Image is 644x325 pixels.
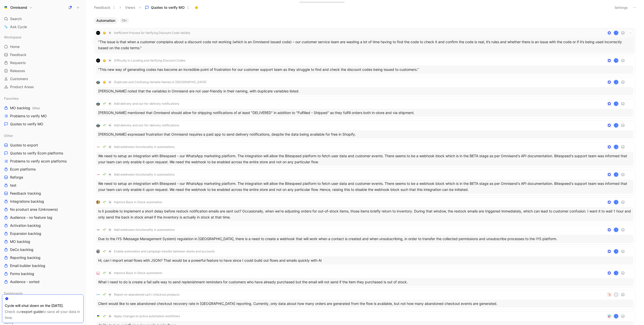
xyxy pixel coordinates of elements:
[94,268,635,288] a: logo🌱Improve Back in Stock automationKWhat I need to do is create a fail safe way to send repleni...
[2,83,84,91] a: Product Areas
[114,271,162,275] span: Improve Back in Stock automation
[2,51,84,59] a: Feedback
[96,109,633,117] div: [PERSON_NAME] mentioned that Omnisend should allow for shipping notifications of at least "DELIVE...
[614,145,618,149] div: K
[10,68,25,73] span: Releases
[10,76,28,81] span: Customers
[101,30,192,36] button: 🤔Inefficient Process for Verifying Discount Code Validity
[94,142,635,168] a: logo🌱Add webhooks functionality in automationsKWe need to setup an integration with Bitespeed - o...
[96,87,633,95] div: [PERSON_NAME] noted that the variables in Omnisend are not user-friendly in their naming, with du...
[101,144,176,150] button: 🌱Add webhooks functionality in automations
[2,120,84,128] a: Quotes to verify MO
[94,197,635,223] a: logo🌱Improve Back in Stock automationKIs it possible to implement a short delay before restock no...
[2,166,84,173] a: Ecom platforms
[4,133,13,138] span: Other
[10,143,38,148] span: Quotes to export
[614,200,618,204] div: K
[10,52,26,57] span: Feedback
[96,80,100,84] img: logo
[22,309,43,314] a: export guide
[101,101,181,107] button: 🌱Add delivery and out-for-delivery notifications
[10,199,44,204] span: Integrations backlog
[2,141,84,149] a: Quotes to export
[151,5,185,10] span: Quotes to verify MO
[5,303,81,309] div: Cycle will shut down on the [DATE].
[2,262,84,269] a: Email builder backlog
[10,114,47,119] span: Problems to verify MO
[10,24,27,30] span: Ask Cycle
[103,145,106,148] img: 🌱
[114,123,179,127] span: Add delivery and out-for-delivery notifications
[114,200,162,204] span: Improve Back in Stock automation
[2,23,84,31] a: Ask Cycle
[2,132,84,139] div: Other
[103,272,106,275] img: 🌱
[94,290,635,309] a: logo🌱Report on abandoned cart / checkout productsDClient would like to see abandoned checkout rec...
[2,59,84,67] a: Requests
[96,38,633,52] div: "The issue is that when a customer complains about a discount code not working (which is an Omnis...
[10,175,23,180] span: Reforge
[96,228,100,232] img: logo
[92,4,118,11] button: Feedback
[2,198,84,205] a: Integrations backlog
[10,159,67,164] span: Problems to verify ecom platforms
[2,157,84,165] a: Problems to verify ecom platforms
[96,271,100,275] img: logo
[101,79,208,85] button: 🤔Duplicate and Confusing Variable Names in [GEOGRAPHIC_DATA]
[114,249,215,253] span: Enable automation and campaign transfer between stores and accounts
[4,96,19,101] span: Favorites
[4,35,21,40] span: Workspace
[614,271,618,275] div: K
[10,271,34,276] span: Forms backlog
[2,238,84,245] a: MO backlog
[96,31,100,35] img: logo
[96,293,100,297] img: logo
[94,225,635,245] a: logo🌱Add webhooks functionality in automationsKDue to the IYS (Message Management System) regulat...
[2,174,84,181] a: Reforge
[2,104,84,112] a: MO backlogOther
[3,5,8,10] img: Omnisend
[2,182,84,189] a: test
[10,16,22,22] span: Search
[114,173,175,177] span: Add webhooks functionality in automations
[96,180,633,194] div: We need to setup an integration with Bitespeed - our WhatsApp marketing platform. The integration...
[103,201,106,204] img: 🌱
[94,121,635,140] a: logo🌱Add delivery and out-for-delivery notificationsK[PERSON_NAME] expressed frustration that Omn...
[101,227,176,233] button: 🌱Add webhooks functionality in automations
[2,4,34,11] button: OmnisendOmnisend
[10,191,41,196] span: Feedback tracking
[114,145,175,149] span: Add webhooks functionality in automations
[101,172,176,178] button: 🌱Add webhooks functionality in automations
[96,235,633,243] div: Due to the IYS (Message Management System) regulation in [GEOGRAPHIC_DATA], there is a need to cr...
[10,105,40,111] span: MO backlog
[96,130,633,138] div: [PERSON_NAME] expressed frustration that Omnisend requires a paid app to send delivery notificati...
[2,67,84,75] a: Releases
[101,292,181,298] button: 🌱Report on abandoned cart / checkout products
[94,170,635,195] a: logo🌱Add webhooks functionality in automationsKWe need to setup an integration with Bitespeed - o...
[614,80,618,84] div: K
[94,99,635,119] a: logo🌱Add delivery and out-for-delivery notificationsK[PERSON_NAME] mentioned that Omnisend should...
[614,59,618,62] div: K
[96,200,100,204] img: logo
[2,230,84,237] a: Expansion backlog
[103,59,106,62] img: 🤔
[94,247,635,266] a: logo🌱Enable automation and campaign transfer between stores and accountsKHi, can I import email f...
[614,124,618,127] div: K
[114,314,180,318] span: Apply changes to active automation workflows
[10,239,30,244] span: MO backlog
[614,102,618,105] div: K
[10,247,33,252] span: DeCo backlog
[4,291,23,296] span: Dashboards
[101,248,216,254] button: 🌱Enable automation and campaign transfer between stores and accounts
[94,17,118,24] button: Automation
[614,228,618,232] div: K
[10,167,36,172] span: Ecom platforms
[2,254,84,261] a: Reporting backlog
[614,314,618,318] div: K
[10,151,63,156] span: Quotes to verify Ecom platforms
[2,43,84,50] a: Home
[2,206,84,213] a: No product area (Unknowns)
[96,123,100,127] img: logo
[96,66,633,74] div: "This new way of generating codes has become an incredible point of frustration for our customer ...
[101,270,164,276] button: 🌱Improve Back in Stock automation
